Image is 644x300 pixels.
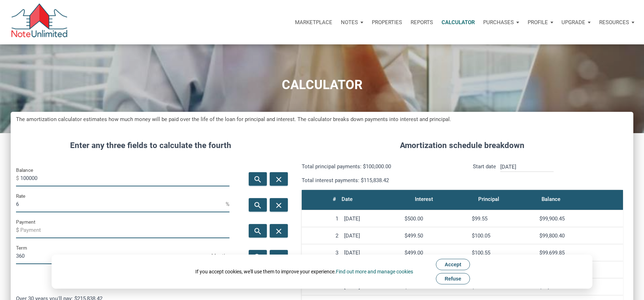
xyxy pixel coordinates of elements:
label: Balance [16,166,33,174]
p: Marketplace [295,19,332,26]
label: Term [16,244,27,252]
a: Find out more and manage cookies [336,269,413,274]
a: Properties [368,12,406,33]
h4: Amortization schedule breakdown [296,140,628,152]
img: NoteUnlimited [11,4,68,41]
p: Total interest payments: $115,838.42 [302,176,457,185]
h5: The amortization calculator estimates how much money will be paid over the life of the loan for p... [16,115,628,124]
button: search [249,250,267,263]
i: search [254,175,262,184]
i: search [254,252,262,261]
button: Resources [595,12,639,33]
span: $ [16,173,20,184]
input: Balance [20,170,229,186]
div: 1 [305,216,338,222]
button: Notes [337,12,368,33]
p: Properties [372,19,402,26]
input: Payment [20,222,229,238]
span: Refuse [445,276,461,282]
p: Start date [473,162,496,185]
p: Calculator [442,19,475,26]
button: search [249,172,267,186]
button: close [270,250,288,263]
div: Principal [478,194,499,204]
button: Reports [406,12,437,33]
p: Reports [411,19,433,26]
div: $100.55 [472,250,534,256]
div: $500.00 [405,216,466,222]
div: Interest [415,194,433,204]
button: close [270,172,288,186]
div: If you accept cookies, we'll use them to improve your experience. [195,268,413,275]
i: search [254,201,262,209]
label: Payment [16,218,35,226]
input: Term [16,248,211,264]
div: # [333,194,336,204]
p: Upgrade [561,19,585,26]
p: Purchases [483,19,514,26]
button: Marketplace [291,12,337,33]
button: search [249,198,267,212]
div: $99.55 [472,216,534,222]
div: $99,699.85 [539,250,620,256]
input: Rate [16,196,226,212]
button: search [249,224,267,238]
i: search [254,227,262,235]
div: 3 [305,250,338,256]
i: close [275,252,283,261]
button: Purchases [479,12,523,33]
button: close [270,198,288,212]
label: Rate [16,192,25,200]
button: Upgrade [557,12,595,33]
div: [DATE] [344,233,399,239]
span: % [226,198,229,210]
h1: CALCULATOR [5,78,639,92]
h4: Enter any three fields to calculate the fourth [16,140,286,152]
i: close [275,227,283,235]
div: [DATE] [344,250,399,256]
div: $499.50 [405,233,466,239]
div: 2 [305,233,338,239]
button: Refuse [436,273,470,284]
span: Accept [445,262,461,267]
button: Accept [436,259,470,270]
p: Resources [599,19,629,26]
div: Balance [542,194,560,204]
div: $100.05 [472,233,534,239]
span: $ [16,224,20,236]
p: Profile [528,19,548,26]
div: $99,800.40 [539,233,620,239]
div: $99,900.45 [539,216,620,222]
button: close [270,224,288,238]
i: close [275,175,283,184]
div: $499.00 [405,250,466,256]
a: Calculator [437,12,479,33]
p: Total principal payments: $100,000.00 [302,162,457,171]
div: Date [342,194,353,204]
span: Months [211,250,229,262]
i: close [275,201,283,209]
p: Notes [341,19,358,26]
button: Profile [523,12,558,33]
div: [DATE] [344,216,399,222]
